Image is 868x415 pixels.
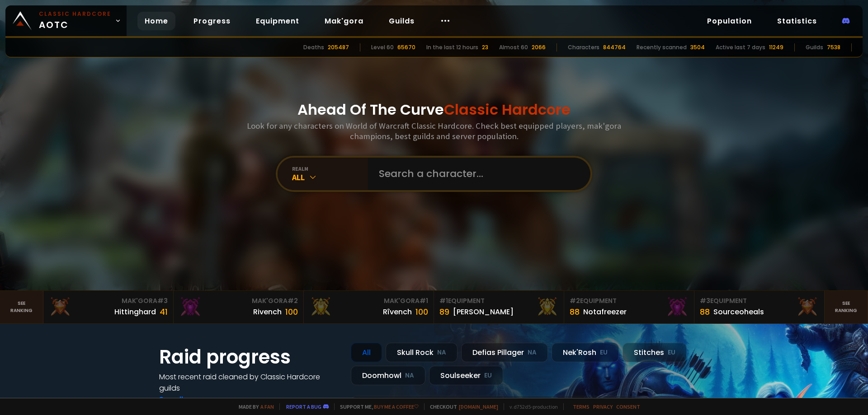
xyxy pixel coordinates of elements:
div: Deaths [303,43,324,51]
div: Characters [568,43,599,51]
a: Classic HardcoreAOTC [5,5,127,36]
div: Defias Pillager [461,343,548,362]
h4: Most recent raid cleaned by Classic Hardcore guilds [159,371,340,394]
div: 65670 [397,43,415,51]
div: 205487 [328,43,349,51]
a: Statistics [770,12,824,30]
span: Classic Hardcore [444,99,571,120]
div: realm [292,165,368,172]
div: Skull Rock [386,343,458,362]
a: Terms [573,403,590,410]
h1: Raid progress [159,343,340,371]
div: 2066 [532,43,546,51]
div: Soulseeker [429,366,503,385]
div: Rivench [253,306,282,317]
div: 844764 [603,43,626,51]
small: NA [528,348,537,357]
div: Hittinghard [114,306,156,317]
span: AOTC [39,10,111,32]
span: # 3 [700,296,710,305]
div: Doomhowl [351,366,425,385]
span: # 2 [570,296,580,305]
small: NA [405,371,414,380]
small: Classic Hardcore [39,10,111,18]
span: Made by [233,403,274,410]
div: Mak'Gora [49,296,168,306]
div: 89 [439,306,449,318]
div: 88 [700,306,710,318]
a: Seeranking [825,291,868,323]
a: Mak'Gora#2Rivench100 [174,291,304,323]
a: Privacy [593,403,613,410]
a: Report a bug [286,403,321,410]
span: v. d752d5 - production [504,403,558,410]
a: See all progress [159,394,218,405]
small: NA [437,348,446,357]
div: Guilds [806,43,823,51]
div: Equipment [570,296,689,306]
div: 100 [285,306,298,318]
div: Stitches [623,343,687,362]
div: Mak'Gora [309,296,428,306]
div: 11249 [769,43,783,51]
div: All [351,343,382,362]
div: 41 [160,306,168,318]
div: All [292,172,368,182]
span: Support me, [334,403,419,410]
div: 88 [570,306,580,318]
span: Checkout [424,403,498,410]
a: Buy me a coffee [374,403,419,410]
h1: Ahead Of The Curve [297,99,571,121]
a: Consent [616,403,640,410]
a: #3Equipment88Sourceoheals [694,291,825,323]
div: Equipment [700,296,819,306]
small: EU [668,348,675,357]
div: Almost 60 [499,43,528,51]
a: Mak'Gora#3Hittinghard41 [43,291,174,323]
div: 100 [415,306,428,318]
div: Rîvench [383,306,412,317]
div: Level 60 [371,43,394,51]
a: Guilds [382,12,422,30]
div: Recently scanned [637,43,687,51]
a: Equipment [249,12,307,30]
a: Mak'gora [317,12,371,30]
small: EU [600,348,608,357]
span: # 3 [157,296,168,305]
div: Mak'Gora [179,296,298,306]
div: 3504 [690,43,705,51]
div: Notafreezer [583,306,627,317]
div: In the last 12 hours [426,43,478,51]
div: Sourceoheals [713,306,764,317]
input: Search a character... [373,158,580,190]
div: Nek'Rosh [552,343,619,362]
div: 7538 [827,43,840,51]
a: #2Equipment88Notafreezer [564,291,694,323]
a: #1Equipment89[PERSON_NAME] [434,291,564,323]
a: a fan [260,403,274,410]
span: # 1 [420,296,428,305]
div: 23 [482,43,488,51]
a: Progress [186,12,238,30]
div: [PERSON_NAME] [453,306,514,317]
a: Population [700,12,759,30]
span: # 2 [288,296,298,305]
div: Equipment [439,296,558,306]
a: [DOMAIN_NAME] [459,403,498,410]
a: Mak'Gora#1Rîvench100 [304,291,434,323]
div: Active last 7 days [716,43,765,51]
span: # 1 [439,296,448,305]
a: Home [137,12,175,30]
small: EU [484,371,492,380]
h3: Look for any characters on World of Warcraft Classic Hardcore. Check best equipped players, mak'g... [243,121,625,141]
